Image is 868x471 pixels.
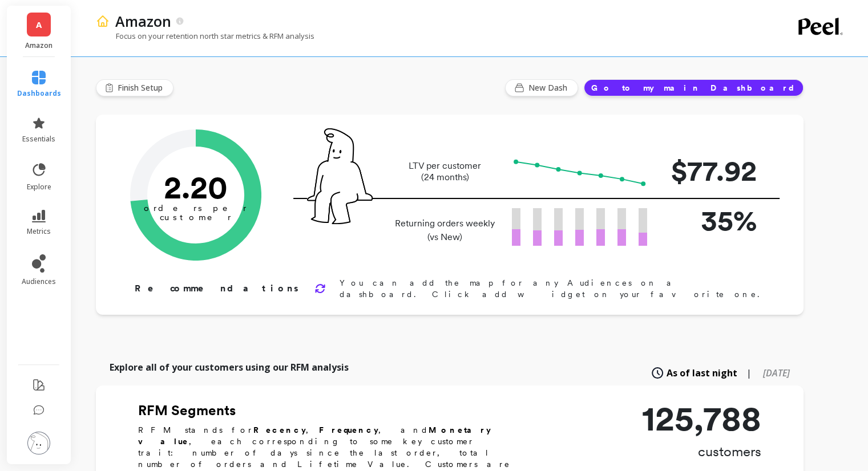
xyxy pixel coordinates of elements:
[96,14,110,28] img: header icon
[391,160,498,183] p: LTV per customer (24 months)
[22,135,55,144] span: essentials
[253,425,306,435] b: Recency
[27,432,50,454] img: profile picture
[340,277,767,300] p: You can add the map for any Audiences on a dashboard. Click add widget on your favorite one.
[642,401,761,436] p: 125,788
[160,212,232,222] tspan: customer
[110,360,349,374] p: Explore all of your customers using our RFM analysis
[528,82,571,94] span: New Dash
[118,82,166,94] span: Finish Setup
[665,199,757,242] p: 35%
[584,79,804,96] button: Go to my main Dashboard
[667,366,737,380] span: As of last night
[307,128,373,224] img: pal seatted on line
[505,79,578,96] button: New Dash
[115,11,171,31] p: Amazon
[665,149,757,192] p: $77.92
[319,425,378,435] b: Frequency
[17,89,61,98] span: dashboards
[27,182,51,192] span: explore
[96,31,314,41] p: Focus on your retention north star metrics & RFM analysis
[138,401,526,420] h2: RFM Segments
[36,18,42,31] span: A
[642,442,761,461] p: customers
[144,203,248,213] tspan: orders per
[746,366,752,380] span: |
[18,41,60,50] p: Amazon
[135,282,301,295] p: Recommendations
[22,277,56,286] span: audiences
[763,367,790,379] span: [DATE]
[164,168,228,206] text: 2.20
[391,217,498,244] p: Returning orders weekly (vs New)
[96,79,173,96] button: Finish Setup
[27,227,51,236] span: metrics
